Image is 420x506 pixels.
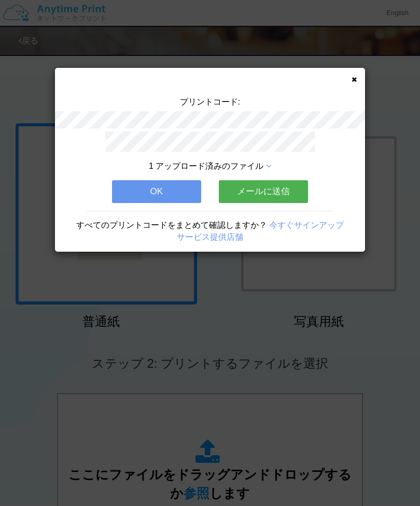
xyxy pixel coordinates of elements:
[112,180,201,203] button: OK
[76,221,267,229] span: すべてのプリントコードをまとめて確認しますか？
[269,221,344,229] a: 今すぐサインアップ
[180,97,240,106] span: プリントコード:
[149,162,263,170] span: 1 アップロード済みのファイル
[177,233,243,241] a: サービス提供店舗
[219,180,308,203] button: メールに送信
